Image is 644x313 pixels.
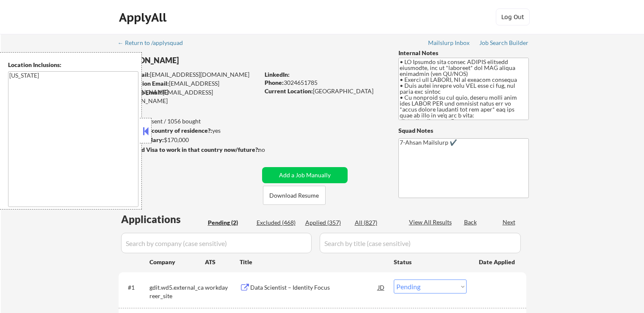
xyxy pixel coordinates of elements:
strong: Can work in country of residence?: [118,127,212,134]
div: ApplyAll [119,10,169,25]
button: Add a Job Manually [262,167,348,183]
div: Data Scientist – Identity Focus [250,283,378,292]
strong: Will need Visa to work in that country now/future?: [119,146,260,153]
div: yes [118,126,257,135]
button: Download Resume [263,186,326,205]
div: Next [503,218,516,226]
input: Search by company (case sensitive) [121,233,312,253]
div: gdit.wd5.external_career_site [149,283,205,300]
div: Location Inclusions: [8,61,138,69]
div: [PERSON_NAME] [119,55,293,66]
div: Back [464,218,478,226]
strong: Current Location: [265,87,313,95]
div: Applications [121,214,205,224]
a: Job Search Builder [479,39,529,48]
div: [EMAIL_ADDRESS][DOMAIN_NAME] [119,88,259,105]
div: Pending (2) [208,218,250,227]
div: View All Results [409,218,454,226]
div: Title [240,258,386,266]
div: $170,000 [118,136,259,144]
div: Mailslurp Inbox [428,40,470,46]
button: Log Out [496,8,530,25]
div: 980 sent / 1056 bought [118,117,259,126]
div: Date Applied [479,258,516,266]
div: ← Return to /applysquad [118,40,191,46]
div: [GEOGRAPHIC_DATA] [265,87,384,95]
div: Job Search Builder [479,40,529,46]
strong: Phone: [265,79,284,86]
div: Internal Notes [398,49,529,57]
div: ATS [205,258,240,266]
div: [EMAIL_ADDRESS][DOMAIN_NAME] [119,79,259,96]
div: JD [377,279,386,295]
div: Status [394,254,467,269]
a: ← Return to /applysquad [118,39,191,48]
div: [EMAIL_ADDRESS][DOMAIN_NAME] [119,70,259,79]
div: All (827) [355,218,397,227]
strong: LinkedIn: [265,71,290,78]
div: #1 [128,283,143,292]
div: Excluded (468) [257,218,299,227]
div: no [258,145,282,154]
input: Search by title (case sensitive) [320,233,521,253]
div: Applied (357) [305,218,348,227]
div: Company [149,258,205,266]
div: 3024651785 [265,78,384,87]
div: workday [205,283,240,292]
a: Mailslurp Inbox [428,39,470,48]
div: Squad Notes [398,126,529,135]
